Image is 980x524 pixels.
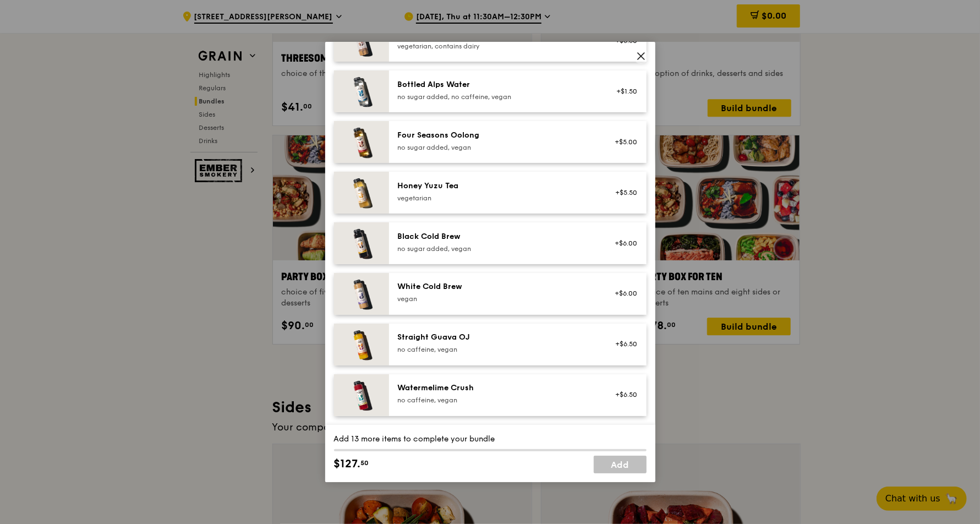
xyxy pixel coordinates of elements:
div: no caffeine, vegan [398,346,595,354]
img: daily_normal_HORZ-black-cold-brew.jpg [334,222,389,264]
div: +$5.00 [609,138,638,146]
div: Add 13 more items to complete your bundle [334,434,647,445]
div: vegetarian, contains dairy [398,42,595,51]
span: $127. [334,456,361,472]
div: Honey Yuzu Tea [398,181,595,192]
div: +$1.50 [609,87,638,96]
img: daily_normal_HORZ-white-cold-brew.jpg [334,273,389,315]
div: +$6.50 [609,340,638,349]
div: +$6.00 [609,239,638,248]
img: daily_normal_honey-yuzu-tea.jpg [334,172,389,214]
div: Four Seasons Oolong [398,130,595,141]
div: +$6.00 [609,290,638,298]
div: Black Cold Brew [398,231,595,242]
div: vegetarian [398,194,595,203]
div: +$6.50 [609,391,638,400]
div: vegan [398,295,595,304]
div: no sugar added, no caffeine, vegan [398,92,595,101]
img: daily_normal_HORZ-bottled-alps-water.jpg [334,70,389,112]
span: 50 [361,459,369,467]
a: Add [594,456,647,473]
img: daily_normal_HORZ-four-seasons-oolong.jpg [334,121,389,163]
div: White Cold Brew [398,282,595,293]
div: Bottled Alps Water [398,79,595,90]
div: no caffeine, vegan [398,396,595,405]
img: daily_normal_HORZ-straight-guava-OJ.jpg [334,324,389,365]
div: Watermelime Crush [398,383,595,394]
div: +$5.50 [609,188,638,197]
div: no sugar added, vegan [398,143,595,152]
img: daily_normal_HORZ-watermelime-crush.jpg [334,374,389,416]
div: no sugar added, vegan [398,244,595,253]
div: Straight Guava OJ [398,332,595,343]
